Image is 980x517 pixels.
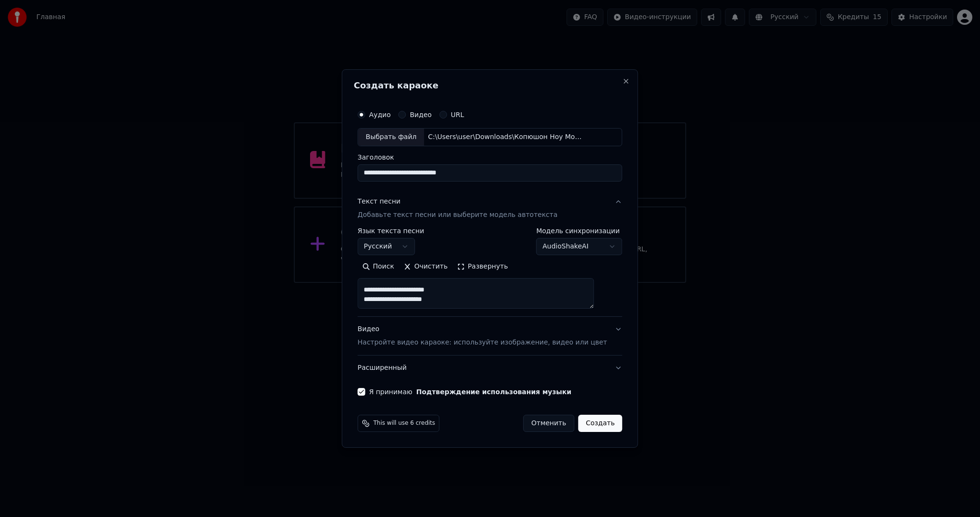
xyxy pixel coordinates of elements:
[416,388,571,395] button: Я принимаю
[357,210,557,220] p: Добавьте текст песни или выберите модель автотекста
[536,227,623,234] label: Модель синхронизации
[399,259,453,274] button: Очистить
[452,259,512,274] button: Развернуть
[357,317,622,355] button: ВидеоНастройте видео караоке: используйте изображение, видео или цвет
[357,324,607,347] div: Видео
[357,259,399,274] button: Поиск
[373,420,435,427] span: This will use 6 credits
[357,227,424,234] label: Язык текста песни
[451,111,464,118] label: URL
[358,129,424,146] div: Выбрать файл
[357,189,622,227] button: Текст песниДобавьте текст песни или выберите модель автотекста
[369,388,571,395] label: Я принимаю
[357,154,622,161] label: Заголовок
[578,415,622,432] button: Создать
[424,132,587,142] div: C:\Users\user\Downloads\Копюшон Ноу Мо - ProstoStory 3.mp3
[523,415,574,432] button: Отменить
[410,111,432,118] label: Видео
[369,111,390,118] label: Аудио
[354,81,626,90] h2: Создать караоке
[357,338,607,347] p: Настройте видео караоке: используйте изображение, видео или цвет
[357,355,622,380] button: Расширенный
[357,197,401,206] div: Текст песни
[357,227,622,316] div: Текст песниДобавьте текст песни или выберите модель автотекста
